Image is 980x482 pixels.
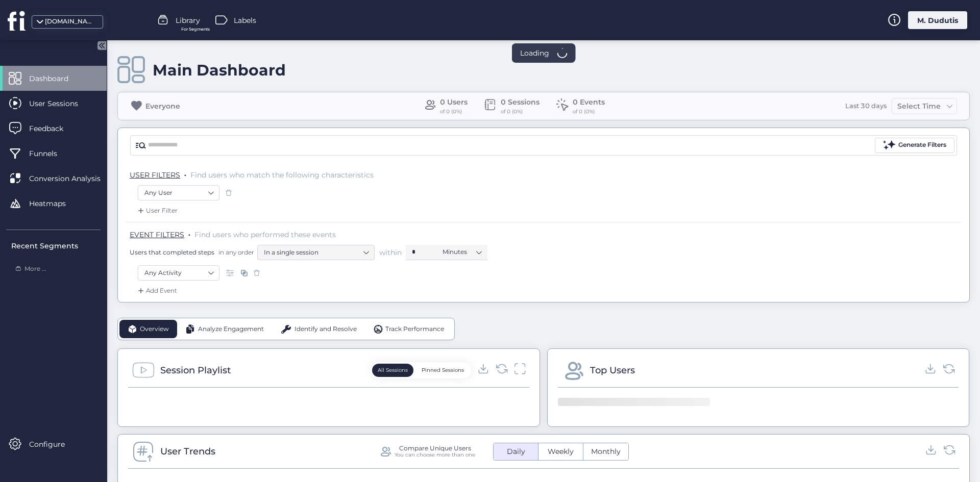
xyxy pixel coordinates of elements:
span: Configure [29,439,80,450]
div: You can choose more than one [395,451,475,458]
div: User Trends [160,444,215,459]
span: Feedback [29,123,79,134]
nz-select-item: Any Activity [144,265,213,281]
div: Recent Segments [11,240,101,251]
span: Track Performance [385,324,444,334]
nz-select-item: Minutes [443,244,481,260]
span: Overview [140,324,169,334]
div: User Filter [136,206,178,216]
span: Library [176,15,200,26]
span: Labels [234,15,256,26]
nz-select-item: Any User [144,185,213,200]
span: More ... [24,264,46,274]
div: Top Users [590,363,635,377]
span: EVENT FILTERS [130,230,184,239]
div: Compare Unique Users [399,445,471,451]
span: Analyze Engagement [198,324,264,334]
span: Heatmaps [29,198,81,209]
span: Identify and Resolve [295,324,357,334]
button: Weekly [538,443,583,460]
span: Weekly [542,446,580,457]
span: . [188,228,190,238]
span: Users that completed steps [130,248,214,257]
span: For Segments [181,26,210,33]
span: Monthly [585,446,627,457]
span: User Sessions [29,98,93,109]
button: Generate Filters [875,138,954,153]
button: Monthly [583,443,628,460]
button: Pinned Sessions [416,364,470,377]
nz-select-item: In a single session [264,245,368,260]
span: . [184,168,186,179]
span: Dashboard [29,73,84,84]
span: USER FILTERS [130,170,180,180]
span: Loading [520,47,549,59]
span: Find users who performed these events [194,230,336,239]
span: within [379,247,402,258]
div: Add Event [136,286,177,296]
button: Daily [494,443,538,460]
div: Main Dashboard [153,61,286,80]
div: Session Playlist [160,363,231,377]
button: All Sessions [372,364,413,377]
span: Daily [501,446,531,457]
span: Funnels [29,148,72,159]
span: Conversion Analysis [29,173,116,184]
span: Find users who match the following characteristics [190,170,374,180]
div: Generate Filters [898,140,946,150]
div: M. Dudutis [908,11,967,29]
div: [DOMAIN_NAME] [45,17,96,27]
span: in any order [216,248,254,257]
